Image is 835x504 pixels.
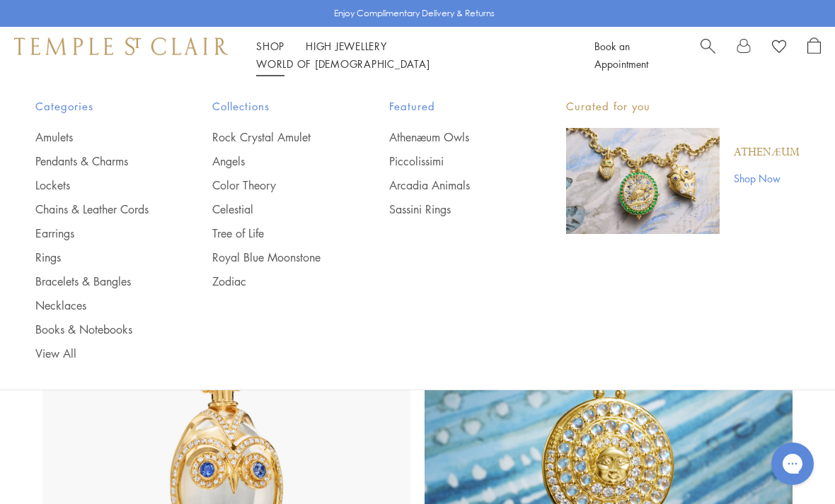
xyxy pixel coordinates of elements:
a: Athenæum [734,145,800,160]
a: ShopShop [256,39,284,53]
a: Athenæum Owls [389,129,509,145]
a: Rock Crystal Amulet [212,129,333,145]
a: Lockets [35,177,156,193]
a: View Wishlist [772,37,786,59]
a: Necklaces [35,298,156,313]
p: Curated for you [566,98,800,115]
a: Piccolissimi [389,153,509,169]
a: Arcadia Animals [389,177,509,193]
a: Royal Blue Moonstone [212,250,333,265]
a: Color Theory [212,177,333,193]
a: View All [35,346,156,361]
a: Books & Notebooks [35,322,156,337]
nav: Main navigation [256,37,563,73]
a: Search [701,37,715,73]
a: Amulets [35,129,156,145]
a: Angels [212,153,333,169]
a: Sassini Rings [389,201,509,217]
a: Shop Now [734,170,800,186]
a: World of [DEMOGRAPHIC_DATA]World of [DEMOGRAPHIC_DATA] [256,57,430,71]
p: Enjoy Complimentary Delivery & Returns [334,6,495,20]
a: Book an Appointment [594,39,648,71]
img: Temple St. Clair [14,37,228,54]
a: High JewelleryHigh Jewellery [306,39,387,53]
a: Bracelets & Bangles [35,274,156,289]
a: Earrings [35,225,156,241]
a: Chains & Leather Cords [35,201,156,217]
a: Tree of Life [212,225,333,241]
span: Categories [35,98,156,115]
span: Collections [212,98,333,115]
a: Open Shopping Bag [807,37,821,73]
a: Pendants & Charms [35,153,156,169]
a: Zodiac [212,274,333,289]
span: Featured [389,98,509,115]
a: Rings [35,250,156,265]
a: Celestial [212,201,333,217]
iframe: Gorgias live chat messenger [764,438,821,490]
